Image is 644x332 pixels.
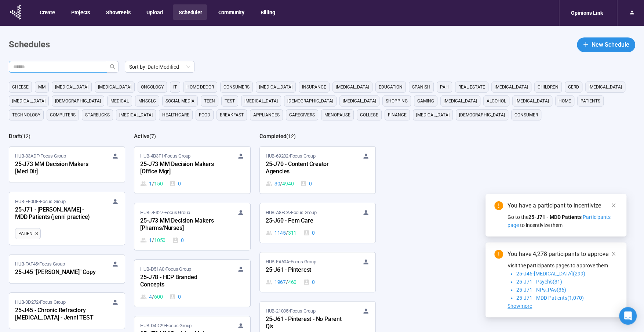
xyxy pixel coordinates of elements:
[110,64,116,70] span: search
[253,111,280,119] span: appliances
[100,4,135,20] button: Showreels
[140,152,190,160] span: HUB-4B3F1 • Focus Group
[266,307,316,315] span: HUB-21035 • Focus Group
[266,278,296,286] div: 1967
[65,4,95,20] button: Projects
[140,180,163,188] div: 1
[286,133,296,139] span: ( 12 )
[204,97,215,105] span: Teen
[154,236,165,244] span: 1050
[260,147,375,194] a: HUB-69282•Focus Group25-J70 - Content Creator Agencies30 / 49400
[487,97,506,105] span: alcohol
[266,152,316,160] span: HUB-69282 • Focus Group
[336,83,369,91] span: [MEDICAL_DATA]
[152,236,154,244] span: /
[495,83,528,91] span: [MEDICAL_DATA]
[416,111,450,119] span: [MEDICAL_DATA]
[516,287,566,293] span: 25-J71 - NPs_PAs(36)
[172,236,184,244] div: 0
[360,111,378,119] span: college
[110,97,129,105] span: medical
[85,111,110,119] span: starbucks
[412,83,430,91] span: Spanish
[154,180,163,188] span: 150
[15,299,66,306] span: HUB-3D272 • Focus Group
[516,271,585,277] span: 25-J46-[MEDICAL_DATA](299)
[507,201,618,210] div: You have a participant to incentivize
[15,198,66,205] span: HUB-FF0DE • Focus Group
[15,268,96,277] div: 25-J45 "[PERSON_NAME]" Copy
[388,111,407,119] span: finance
[440,83,449,91] span: PAH
[286,229,288,237] span: /
[162,111,189,119] span: healthcare
[15,260,65,268] span: HUB-FAF45 • Focus Group
[280,180,282,188] span: /
[514,111,538,119] span: consumer
[119,111,153,119] span: [MEDICAL_DATA]
[18,230,37,237] span: Patients
[199,111,210,119] span: Food
[141,4,168,20] button: Upload
[149,133,156,139] span: ( 7 )
[154,293,163,301] span: 600
[9,255,125,283] a: HUB-FAF45•Focus Group25-J45 "[PERSON_NAME]" Copy
[9,133,21,140] h2: Draft
[140,216,221,233] div: 25-J73 MM Decision Makers [Pharms/Nurses]
[220,111,244,119] span: breakfast
[134,203,250,250] a: HUB-7F327•Focus Group25-J73 MM Decision Makers [Pharms/Nurses]1 / 10500
[169,180,181,188] div: 0
[98,83,131,91] span: [MEDICAL_DATA]
[507,250,618,259] div: You have 4,278 participants to approve
[212,4,249,20] button: Community
[140,266,191,273] span: HUB-D51A0 • Focus Group
[289,111,315,119] span: caregivers
[55,97,101,105] span: [DEMOGRAPHIC_DATA]
[516,295,584,301] span: 25-J71 - MDD Patients(1,070)
[282,180,294,188] span: 4940
[266,160,346,177] div: 25-J70 - Content Creator Agencies
[611,251,616,256] span: close
[244,97,278,105] span: [MEDICAL_DATA]
[38,83,46,91] span: MM
[223,83,250,91] span: consumers
[266,315,346,332] div: 25-J61 - Pinterest - No Parent Q's
[266,216,346,226] div: 25-J60 - Fem Care
[516,97,549,105] span: [MEDICAL_DATA]
[55,83,88,91] span: [MEDICAL_DATA]
[611,203,616,208] span: close
[494,250,503,259] span: exclamation-circle
[260,203,375,243] a: HUB-A8ECA•Focus Group25-J60 - Fem Care1145 / 3110
[134,147,250,194] a: HUB-4B3F1•Focus Group25-J73 MM Decision Makers [Office Mgr]1 / 1500
[15,306,96,323] div: 25-J45 - Chronic Refractory [MEDICAL_DATA] - Jenni TEST
[507,261,618,270] p: Visit the participants pages to approve them
[619,307,637,325] div: Open Intercom Messenger
[129,61,190,72] span: Sort by: Date Modified
[134,260,250,307] a: HUB-D51A0•Focus Group25-J78 - HCP Branded Concepts4 / 6000
[186,83,214,91] span: home decor
[165,97,194,105] span: social media
[12,111,40,119] span: technology
[9,192,125,245] a: HUB-FF0DE•Focus Group25-J71 - [PERSON_NAME] - MDD Patients (jenni practice)Patients
[417,97,434,105] span: gaming
[134,133,149,140] h2: Active
[266,229,296,237] div: 1145
[12,97,46,105] span: [MEDICAL_DATA]
[140,322,192,329] span: HUB-D4D29 • Focus Group
[379,83,403,91] span: education
[324,111,350,119] span: menopause
[343,97,376,105] span: [MEDICAL_DATA]
[266,180,294,188] div: 30
[21,133,30,139] span: ( 12 )
[140,160,221,177] div: 25-J73 MM Decision Makers [Office Mgr]
[507,303,532,309] span: Showmore
[516,279,562,285] span: 25-J71 - Psych's(31)
[507,213,618,229] div: Go to the to incentivize them
[140,293,163,301] div: 4
[303,229,315,237] div: 0
[225,97,235,105] span: Test
[303,278,315,286] div: 0
[538,83,559,91] span: children
[15,205,96,222] div: 25-J71 - [PERSON_NAME] - MDD Patients (jenni practice)
[140,236,165,244] div: 1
